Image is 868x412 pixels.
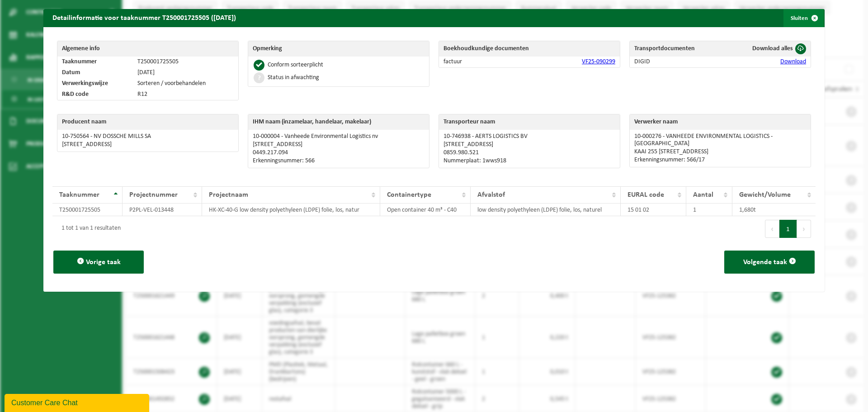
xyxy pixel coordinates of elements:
p: [STREET_ADDRESS] [62,141,234,148]
th: Producent naam [57,114,238,130]
p: KAAI 255 [STREET_ADDRESS] [634,148,806,156]
th: Transporteur naam [439,114,620,130]
th: Boekhoudkundige documenten [439,41,620,57]
td: 1,680t [732,204,816,216]
a: VF25-090299 [582,58,615,65]
span: Projectnaam [209,191,248,199]
p: Nummerplaat: 1wws918 [443,157,615,165]
td: T250001725505 [52,204,123,216]
p: 10-000276 - VANHEEDE ENVIRONMENTAL LOGISTICS - [GEOGRAPHIC_DATA] [634,133,806,147]
button: Previous [765,220,779,238]
th: Algemene info [57,41,238,57]
h2: Detailinformatie voor taaknummer T250001725505 ([DATE]) [43,9,245,26]
span: Gewicht/Volume [739,191,791,199]
td: R12 [133,89,238,100]
th: Opmerking [248,41,429,57]
p: 10-746938 - AERTS LOGISTICS BV [443,133,615,140]
div: 1 tot 1 van 1 resultaten [57,221,121,237]
a: Download [780,58,806,65]
button: 1 [779,220,797,238]
th: IHM naam (inzamelaar, handelaar, makelaar) [248,114,429,130]
td: factuur [439,57,510,67]
td: R&D code [57,89,133,100]
p: 0449.217.094 [253,149,425,156]
p: Erkenningsnummer: 566 [253,157,425,165]
button: Next [797,220,811,238]
span: Download alles [752,45,793,52]
iframe: chat widget [5,392,151,412]
td: 1 [686,204,732,216]
td: HK-XC-40-G low density polyethyleen (LDPE) folie, los, natur [202,204,380,216]
p: 10-750564 - NV DOSSCHE MILLS SA [62,133,234,140]
span: Containertype [387,191,431,199]
button: Vorige taak [53,251,144,274]
td: Open container 40 m³ - C40 [380,204,471,216]
p: Erkenningsnummer: 566/17 [634,156,806,164]
p: 10-000004 - Vanheede Environmental Logistics nv [253,133,425,140]
span: EURAL code [627,191,664,199]
td: low density polyethyleen (LDPE) folie, los, naturel [471,204,620,216]
span: Afvalstof [477,191,505,199]
td: P2PL-VEL-013448 [123,204,202,216]
span: Volgende taak [743,259,787,266]
td: T250001725505 [133,57,238,67]
td: Verwerkingswijze [57,78,133,89]
td: Datum [57,67,133,78]
div: Conform sorteerplicht [268,62,323,68]
td: DIGID [630,57,725,67]
p: [STREET_ADDRESS] [443,141,615,148]
span: Taaknummer [59,191,99,199]
span: Projectnummer [129,191,178,199]
div: Status in afwachting [268,75,319,81]
th: Verwerker naam [630,114,811,130]
th: Transportdocumenten [630,41,725,57]
button: Volgende taak [724,251,815,274]
p: [STREET_ADDRESS] [253,141,425,148]
button: Sluiten [783,9,824,27]
td: [DATE] [133,67,238,78]
td: Sorteren / voorbehandelen [133,78,238,89]
span: Aantal [693,191,713,199]
td: Taaknummer [57,57,133,67]
span: Vorige taak [86,259,121,266]
p: 0859.980.521 [443,149,615,156]
td: 15 01 02 [621,204,686,216]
